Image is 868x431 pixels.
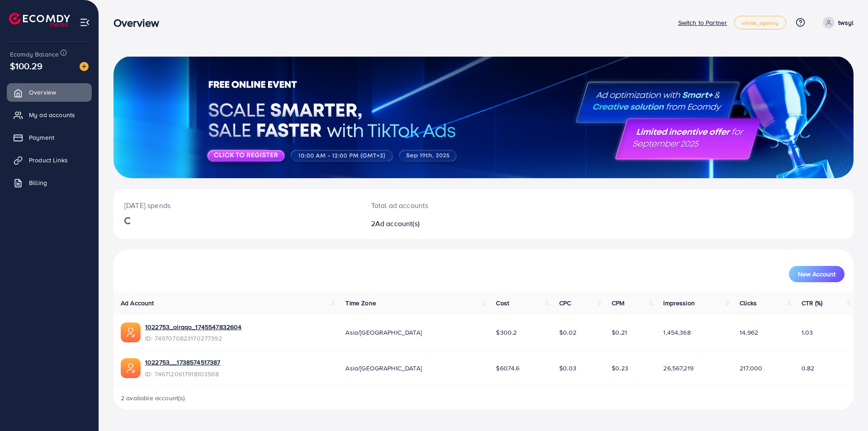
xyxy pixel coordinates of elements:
span: $6074.6 [496,364,519,373]
span: 26,567,219 [663,364,693,373]
a: twsyl [819,17,854,28]
img: menu [80,17,90,28]
span: $0.02 [559,328,576,337]
a: 1022753_oiraqo_1745547832604 [145,322,241,332]
span: $0.21 [612,328,627,337]
span: Overview [29,88,56,97]
span: Cost [496,298,509,308]
span: CPM [612,298,624,308]
span: white_agency [742,20,778,26]
span: 0.82 [802,364,815,373]
span: 1,454,368 [663,328,690,337]
span: New Account [798,271,835,277]
span: 217,000 [740,364,762,373]
span: $300.2 [496,328,517,337]
h2: 2 [371,219,534,228]
h3: Overview [113,16,166,29]
span: Ecomdy Balance [10,50,59,59]
a: white_agency [734,16,786,29]
img: logo [9,13,70,27]
p: Switch to Partner [678,17,727,28]
p: twsyl [838,17,854,28]
a: Product Links [7,151,92,169]
span: Billing [29,178,47,187]
a: Billing [7,174,92,192]
img: ic-ads-acc.e4c84228.svg [121,322,141,342]
span: Time Zone [345,298,376,308]
span: 2 available account(s) [121,393,185,403]
span: $100.29 [10,59,42,72]
span: 1.03 [802,328,813,337]
span: ID: 7467120617918103568 [145,369,221,379]
img: ic-ads-acc.e4c84228.svg [121,358,141,378]
span: Payment [29,133,54,142]
button: New Account [789,266,844,282]
span: Ad Account [121,298,154,308]
a: Payment [7,128,92,147]
span: CTR (%) [802,298,823,308]
span: Impression [663,298,695,308]
span: My ad accounts [29,110,75,119]
p: Total ad accounts [371,200,534,211]
span: CPC [559,298,571,308]
span: 14,962 [740,328,758,337]
a: My ad accounts [7,106,92,124]
a: Overview [7,83,92,101]
span: $0.03 [559,364,576,373]
span: Ad account(s) [375,218,420,228]
p: [DATE] spends [124,200,349,211]
span: Asia/[GEOGRAPHIC_DATA] [345,328,422,337]
span: Clicks [740,298,757,308]
a: 1022753__1738574517387 [145,358,221,367]
span: Asia/[GEOGRAPHIC_DATA] [345,364,422,373]
img: image [80,62,89,71]
span: $0.23 [612,364,628,373]
span: Product Links [29,156,68,165]
span: ID: 7497070823170277392 [145,334,241,343]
